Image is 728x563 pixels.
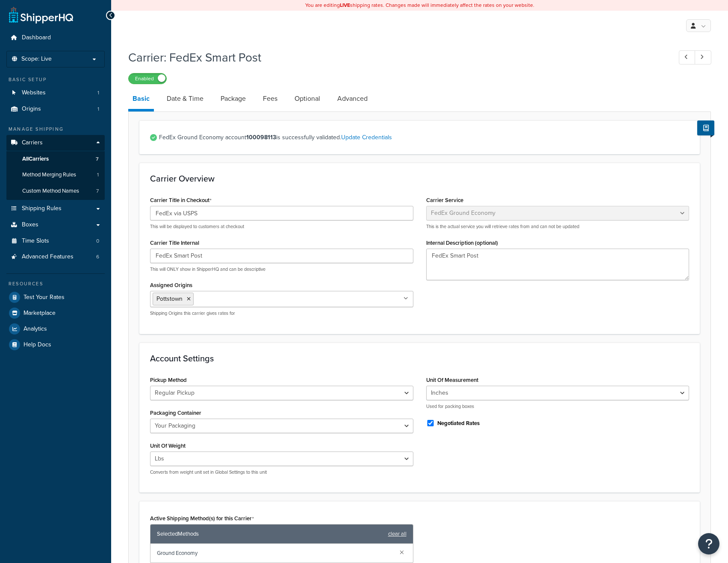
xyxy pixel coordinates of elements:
[6,337,105,352] a: Help Docs
[150,515,254,522] label: Active Shipping Method(s) for this Carrier
[24,341,51,349] span: Help Docs
[6,201,105,217] a: Shipping Rules
[6,249,105,265] li: Advanced Features
[426,249,690,280] textarea: FedEx Smart Post
[6,135,105,200] li: Carriers
[6,85,105,101] li: Websites
[6,76,105,83] div: Basic Setup
[24,294,65,301] span: Test Your Rates
[333,88,372,109] a: Advanced
[6,305,105,321] a: Marketplace
[6,183,105,199] li: Custom Method Names
[340,1,350,9] b: LIVE
[22,155,49,163] span: All Carriers
[97,171,99,179] span: 1
[6,126,105,133] div: Manage Shipping
[162,88,208,109] a: Date & Time
[6,151,105,167] a: AllCarriers7
[426,197,463,203] label: Carrier Service
[6,233,105,249] li: Time Slots
[6,135,105,151] a: Carriers
[22,106,41,113] span: Origins
[128,88,154,111] a: Basic
[6,183,105,199] a: Custom Method Names7
[6,85,105,101] a: Websites1
[22,238,49,245] span: Time Slots
[129,73,166,84] label: Enabled
[697,120,714,135] button: Show Help Docs
[150,469,413,475] p: Converts from weight unit set in Global Settings to this unit
[96,253,99,261] span: 6
[6,217,105,233] a: Boxes
[22,188,79,195] span: Custom Method Names
[21,56,52,63] span: Scope: Live
[24,310,56,317] span: Marketplace
[150,240,199,246] label: Carrier Title Internal
[157,528,384,540] span: Selected Methods
[150,223,413,230] p: This will be displayed to customers at checkout
[96,238,99,245] span: 0
[150,197,212,204] label: Carrier Title in Checkout
[22,253,74,261] span: Advanced Features
[698,533,719,554] button: Open Resource Center
[246,133,276,142] strong: 100098113
[22,171,76,179] span: Method Merging Rules
[6,101,105,117] a: Origins1
[22,205,62,212] span: Shipping Rules
[150,443,186,449] label: Unit Of Weight
[97,89,99,97] span: 1
[159,132,689,144] span: FedEx Ground Economy account is successfully validated.
[150,266,413,273] p: This will ONLY show in ShipperHQ and can be descriptive
[156,294,183,303] span: Pottstown
[150,282,192,288] label: Assigned Origins
[290,88,324,109] a: Optional
[426,377,478,383] label: Unit Of Measurement
[6,249,105,265] a: Advanced Features6
[341,133,392,142] a: Update Credentials
[679,50,696,65] a: Previous Record
[150,377,187,383] label: Pickup Method
[96,155,99,163] span: 7
[426,403,690,410] p: Used for packing boxes
[150,354,689,363] h3: Account Settings
[157,547,393,559] span: Ground Economy
[695,50,711,65] a: Next Record
[22,221,38,229] span: Boxes
[437,419,480,427] label: Negotiated Rates
[96,188,99,195] span: 7
[6,30,105,46] a: Dashboard
[128,49,663,66] h1: Carrier: FedEx Smart Post
[6,101,105,117] li: Origins
[259,88,282,109] a: Fees
[24,325,47,333] span: Analytics
[150,310,413,317] p: Shipping Origins this carrier gives rates for
[6,280,105,287] div: Resources
[22,139,43,147] span: Carriers
[6,290,105,305] a: Test Your Rates
[388,528,407,540] a: clear all
[22,89,46,97] span: Websites
[97,106,99,113] span: 1
[150,410,201,416] label: Packaging Container
[426,240,498,246] label: Internal Description (optional)
[6,167,105,183] a: Method Merging Rules1
[216,88,250,109] a: Package
[6,233,105,249] a: Time Slots0
[150,174,689,183] h3: Carrier Overview
[6,167,105,183] li: Method Merging Rules
[6,321,105,337] a: Analytics
[426,223,690,230] p: This is the actual service you will retrieve rates from and can not be updated
[22,34,51,41] span: Dashboard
